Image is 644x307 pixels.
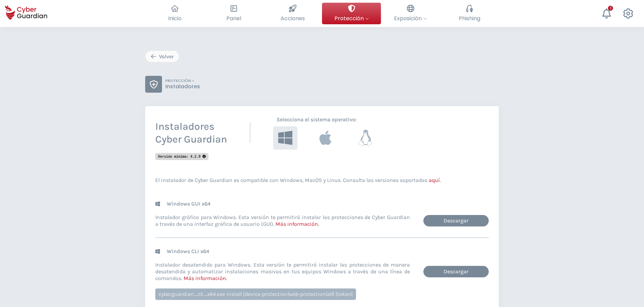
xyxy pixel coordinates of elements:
div: Volver [151,53,174,61]
p: Instaladores [165,83,200,90]
p: El instalador de Cyber Guardian es compatible con Windows, MacOS y Linux. Consulta las versiones ... [155,177,489,184]
span: Acciones [281,14,305,23]
p: Instalador gráfico para Windows. Esta versión te permitirá instalar las protecciones de Cyber Gua... [155,214,410,227]
h2: Instaladores Cyber Guardian [155,120,227,146]
button: Protección [322,3,381,24]
p: Windows CLI x64 [167,248,209,255]
span: Versión mínima: 4.2.9 [158,155,206,158]
p: PROTECCIÓN > [165,79,200,83]
p: Selecciona el sistema operativo : [273,116,378,123]
div: 1 [608,6,613,11]
div: cyberguardian_cli_x64.exe install [device-protection|web-protection|all] [token] [155,288,356,300]
span: Panel [226,14,241,23]
button: Panel [204,3,263,24]
button: Inicio [145,3,204,24]
span: Protección [334,14,369,23]
a: Más información. [276,221,319,227]
a: Más información. [184,275,227,281]
span: Exposición [394,14,427,23]
p: Instalador desatendido para Windows. Esta versión te permitirá instalar las protecciones de maner... [155,262,410,282]
span: Phishing [459,14,480,23]
button: Acciones [263,3,322,24]
a: Descargar [423,266,489,277]
a: Descargar [423,215,489,226]
a: aquí [429,177,440,183]
span: Inicio [168,14,182,23]
p: Windows GUI x64 [167,201,211,207]
button: Exposición [381,3,440,24]
button: Phishing [440,3,499,24]
button: Volver [145,51,179,62]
